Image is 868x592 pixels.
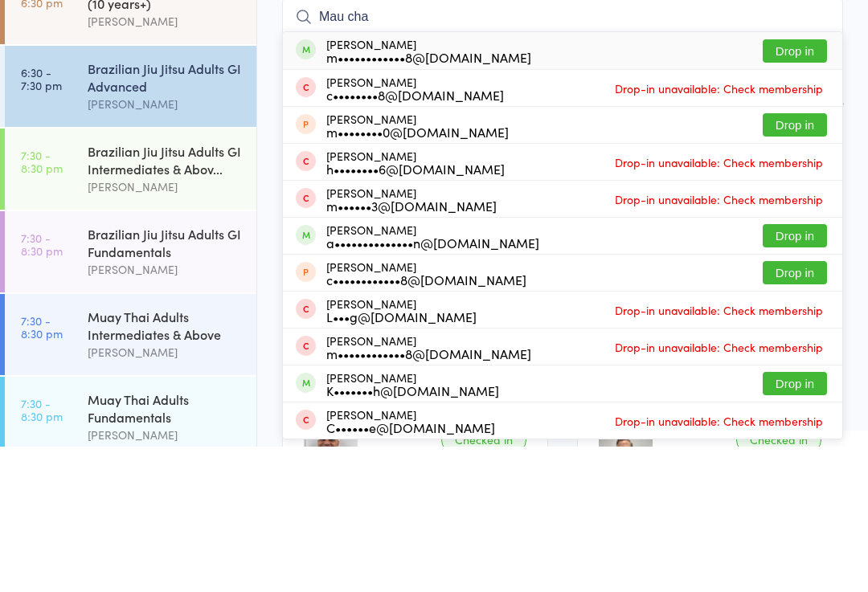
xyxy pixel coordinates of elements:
[326,516,499,542] div: [PERSON_NAME]
[5,439,256,521] a: 7:30 -8:30 pmMuay Thai Adults Intermediates & Above[PERSON_NAME]
[282,22,843,49] h2: Brazilian Jiu Jitsu Adults GI … Check-in
[88,370,243,406] div: Brazilian Jiu Jitsu Adults GI Fundamentals
[282,73,818,89] span: [PERSON_NAME]
[5,274,256,355] a: 7:30 -8:30 pmBrazilian Jiu Jitsu Adults GI Intermediates & Abov...[PERSON_NAME]
[611,296,827,320] span: Drop-in unavailable: Check membership
[763,369,827,393] button: Drop in
[763,517,827,541] button: Drop in
[763,259,827,282] button: Drop in
[326,308,505,320] div: h••••••••6@[DOMAIN_NAME]
[326,443,477,468] div: [PERSON_NAME]
[763,185,827,208] button: Drop in
[21,129,63,154] time: 5:30 - 6:30 pm
[21,294,63,320] time: 7:30 - 8:30 pm
[88,75,243,93] div: [PERSON_NAME]
[326,553,495,579] div: [PERSON_NAME]
[88,122,243,157] div: Mixed Martial Arts Teens (10 years+)
[88,488,243,507] div: [PERSON_NAME]
[326,406,526,431] div: [PERSON_NAME]
[611,222,827,246] span: Drop-in unavailable: Check membership
[21,542,63,568] time: 7:30 - 8:30 pm
[326,369,539,394] div: [PERSON_NAME]
[21,377,63,402] time: 7:30 - 8:30 pm
[326,529,499,542] div: K•••••••h@[DOMAIN_NAME]
[88,240,243,259] div: [PERSON_NAME]
[88,571,243,590] div: [PERSON_NAME]
[88,205,243,240] div: Brazilian Jiu Jitsu Adults GI Advanced
[326,382,539,394] div: a••••••••••••••n@[DOMAIN_NAME]
[21,211,62,237] time: 6:30 - 7:30 pm
[326,258,509,284] div: [PERSON_NAME]
[326,455,477,468] div: L•••g@[DOMAIN_NAME]
[21,459,63,485] time: 7:30 - 8:30 pm
[326,480,531,505] div: [PERSON_NAME]
[611,443,827,467] span: Drop-in unavailable: Check membership
[282,144,843,181] input: Search
[88,406,243,424] div: [PERSON_NAME]
[116,18,195,44] div: At
[326,196,531,209] div: m••••••••••••8@[DOMAIN_NAME]
[326,271,509,284] div: m••••••••0@[DOMAIN_NAME]
[326,234,504,247] div: c••••••••8@[DOMAIN_NAME]
[326,295,505,320] div: [PERSON_NAME]
[326,418,526,431] div: c••••••••••••8@[DOMAIN_NAME]
[763,406,827,430] button: Drop in
[88,323,243,341] div: [PERSON_NAME]
[326,183,531,209] div: [PERSON_NAME]
[5,357,256,438] a: 7:30 -8:30 pmBrazilian Jiu Jitsu Adults GI Fundamentals[PERSON_NAME]
[326,492,531,505] div: m••••••••••••8@[DOMAIN_NAME]
[326,566,495,579] div: C••••••e@[DOMAIN_NAME]
[326,332,497,357] div: [PERSON_NAME]
[88,157,243,176] div: [PERSON_NAME]
[326,345,497,357] div: m••••••3@[DOMAIN_NAME]
[611,333,827,357] span: Drop-in unavailable: Check membership
[116,44,195,62] div: Any location
[5,108,256,190] a: 5:30 -6:30 pmMixed Martial Arts Teens (10 years+)[PERSON_NAME]
[282,57,818,73] span: [DATE] 6:30pm
[88,453,243,488] div: Muay Thai Adults Intermediates & Above
[282,89,818,105] span: Top Floor
[5,191,256,272] a: 6:30 -7:30 pmBrazilian Jiu Jitsu Adults GI Advanced[PERSON_NAME]
[21,44,60,62] a: [DATE]
[611,554,827,578] span: Drop-in unavailable: Check membership
[88,536,243,571] div: Muay Thai Adults Fundamentals
[88,288,243,323] div: Brazilian Jiu Jitsu Adults GI Intermediates & Abov...
[21,18,100,44] div: Events for
[282,105,843,121] span: Brazilian Jiu Jitsu Adults
[611,480,827,504] span: Drop-in unavailable: Check membership
[326,221,504,247] div: [PERSON_NAME]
